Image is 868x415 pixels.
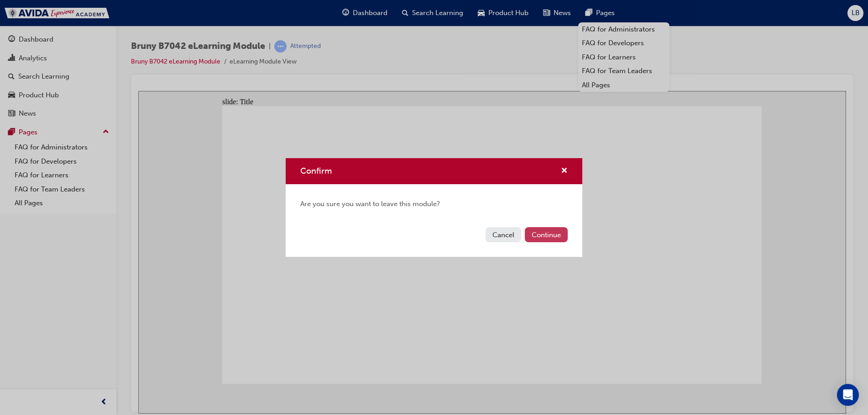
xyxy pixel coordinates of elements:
span: Confirm [300,166,332,176]
div: Are you sure you want to leave this module? [286,184,582,224]
button: Cancel [486,227,521,242]
button: cross-icon [561,165,568,177]
div: Open Intercom Messenger [837,384,859,406]
button: Continue [525,227,568,242]
span: cross-icon [561,167,568,176]
div: Confirm [286,158,582,257]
